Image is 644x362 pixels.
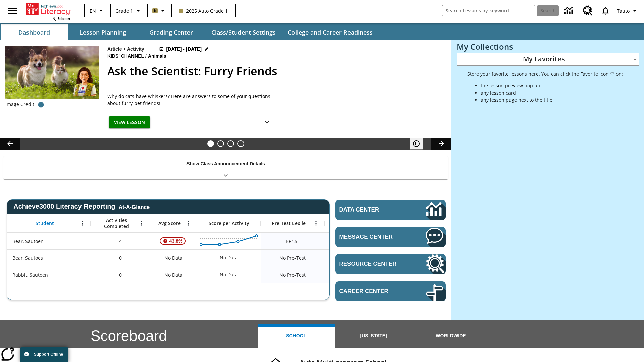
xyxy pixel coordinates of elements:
[119,238,122,245] span: 4
[145,53,147,59] span: /
[107,46,144,53] p: Article + Activity
[339,288,406,295] span: Career Center
[94,217,139,229] span: Activities Completed
[137,218,147,228] button: Open Menu
[412,324,489,348] button: Worldwide
[410,138,430,150] div: Pause
[579,2,597,20] a: Resource Center, Will open in new tab
[237,140,244,147] button: Slide 4 Remembering Justice O'Connor
[34,99,48,111] button: Credit: background: Nataba/iStock/Getty Images Plus inset: Janos Jantner
[1,24,68,40] button: Dashboard
[282,24,378,40] button: College and Career Readiness
[158,220,181,226] span: Avg Score
[324,266,388,283] div: No Data, Rabbit, Sautoen
[113,5,145,17] button: Grade: Grade 1, Select a grade
[13,203,150,210] span: Achieve3000 Literacy Reporting
[216,251,241,264] div: No Data, Bear, Sautoes
[442,5,535,16] input: search field
[161,268,186,282] span: No Data
[91,249,150,266] div: 0, Bear, Sautoes
[166,46,202,53] span: [DATE] - [DATE]
[52,16,70,21] span: NJ Edition
[339,261,406,267] span: Resource Center
[597,2,614,19] a: Notifications
[339,234,406,240] span: Message Center
[119,203,150,210] div: At-A-Glance
[87,5,108,17] button: Language: EN, Select a language
[91,266,150,283] div: 0, Rabbit, Sautoen
[258,324,335,348] button: School
[158,46,211,53] button: Jul 11 - Oct 31 Choose Dates
[34,352,63,357] span: Support Offline
[150,46,152,53] span: |
[179,7,228,14] span: 2025 Auto Grade 1
[431,138,451,150] button: Lesson carousel, Next
[150,249,197,266] div: No Data, Bear, Sautoes
[154,6,157,15] span: B
[69,24,136,40] button: Lesson Planning
[161,251,186,265] span: No Data
[12,271,48,278] span: Rabbit, Sautoen
[217,140,224,147] button: Slide 2 Cars of the Future?
[3,1,22,21] button: Open side menu
[335,227,446,247] a: Message Center
[150,266,197,283] div: No Data, Rabbit, Sautoen
[335,281,446,301] a: Career Center
[335,200,446,220] a: Data Center
[272,220,306,226] span: Pre-Test Lexile
[481,96,623,103] li: any lesson page next to the title
[335,324,412,348] button: [US_STATE]
[138,24,205,40] button: Grading Center
[109,116,150,129] button: View Lesson
[3,156,448,179] div: Show Class Announcement Details
[150,233,197,249] div: , 43.8%, Attention! This student's Average First Try Score of 43.8% is below 65%, Bear, Sautoen
[26,2,70,21] div: Home
[5,46,99,99] img: Avatar of the scientist with a cat and dog standing in a grassy field in the background
[148,53,167,60] span: Animals
[481,89,623,96] li: any lesson card
[186,160,265,167] p: Show Class Announcement Details
[324,249,388,266] div: No Data, Bear, Sautoes
[335,254,446,274] a: Resource Center, Will open in new tab
[119,271,122,278] span: 0
[209,220,249,226] span: Score per Activity
[279,254,306,261] span: No Pre-Test, Bear, Sautoes
[339,206,403,213] span: Data Center
[467,70,623,77] p: Store your favorite lessons here. You can click the Favorite icon ♡ on:
[227,140,234,147] button: Slide 3 Pre-release lesson
[36,220,54,226] span: Student
[311,218,321,228] button: Open Menu
[279,271,306,278] span: No Pre-Test, Rabbit, Sautoen
[107,63,443,80] h2: Ask the Scientist: Furry Friends
[12,254,43,261] span: Bear, Sautoes
[115,7,133,14] span: Grade 1
[410,138,423,150] button: Pause
[26,3,70,16] a: Home
[560,2,579,20] a: Data Center
[457,42,639,51] h3: My Collections
[107,53,145,60] span: Kids' Channel
[216,268,241,281] div: No Data, Rabbit, Sautoen
[167,235,185,247] span: 43.8%
[324,233,388,249] div: 10 Lexile, ER, Based on the Lexile Reading measure, student is an Emerging Reader (ER) and will h...
[5,101,34,108] p: Image Credit
[206,24,281,40] button: Class/Student Settings
[481,82,623,89] li: the lesson preview pop up
[260,116,274,129] button: Show Details
[614,5,641,17] button: Profile/Settings
[107,93,275,107] div: Why do cats have whiskers? Here are answers to some of your questions about furry pet friends!
[617,7,630,14] span: Tauto
[207,140,214,147] button: Slide 1 Ask the Scientist: Furry Friends
[119,254,122,261] span: 0
[457,53,639,66] div: My Favorites
[90,7,96,14] span: EN
[20,347,68,362] button: Support Offline
[183,218,194,228] button: Open Menu
[77,218,87,228] button: Open Menu
[91,233,150,249] div: 4, Bear, Sautoen
[286,238,300,245] span: Beginning reader 15 Lexile, Bear, Sautoen
[150,5,169,17] button: Boost Class color is light brown. Change class color
[12,238,44,245] span: Bear, Sautoen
